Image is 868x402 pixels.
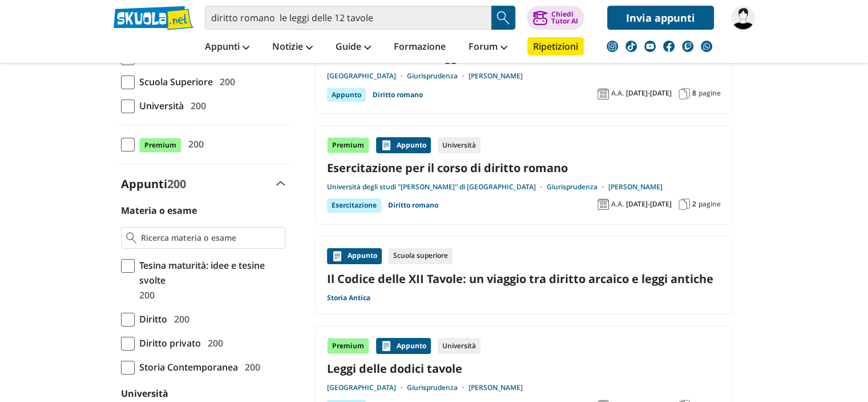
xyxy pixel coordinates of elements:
a: Diritto romano [373,88,423,102]
a: Notizie [269,37,316,58]
a: Invia appunti [607,6,714,30]
a: [PERSON_NAME] [469,71,523,81]
span: Storia Contemporanea [135,360,238,375]
a: Leggi delle dodici tavole [327,361,721,376]
span: Tesina maturità: idee e tesine svolte [135,258,285,288]
div: Appunto [376,137,431,153]
div: Premium [327,137,369,153]
span: 200 [135,288,155,303]
span: 8 [692,89,696,98]
img: Cerca appunti, riassunti o versioni [495,9,512,26]
span: Diritto privato [135,336,201,351]
a: Diritto romano [388,198,438,212]
button: ChiediTutor AI [527,6,584,30]
span: Scuola Superiore [135,74,213,89]
img: Pagine [679,198,690,210]
a: Storia Antica [327,293,370,303]
img: youtube [644,41,656,52]
div: Appunto [327,88,366,102]
span: 200 [215,74,235,89]
span: 200 [169,312,189,327]
img: Appunti contenuto [381,340,392,352]
img: instagram [607,41,618,52]
span: 200 [186,98,206,113]
div: Appunto [376,338,431,354]
img: tiktok [625,41,637,52]
span: Premium [139,138,181,153]
span: [DATE]-[DATE] [626,89,672,98]
div: Università [438,137,481,153]
div: Chiedi Tutor AI [551,11,578,25]
a: Forum [466,37,510,58]
img: Appunti contenuto [332,250,343,262]
img: Pagine [679,88,690,99]
a: Esercitazione per il corso di diritto romano [327,160,721,176]
div: Università [438,338,481,354]
a: Guide [333,37,374,58]
img: facebook [663,41,675,52]
img: Ricerca materia o esame [126,232,137,244]
span: pagine [699,200,721,209]
div: Appunto [327,248,382,264]
img: Anno accademico [597,88,609,99]
a: Appunti [202,37,252,58]
span: 200 [203,336,223,351]
a: [GEOGRAPHIC_DATA] [327,383,407,392]
span: 200 [167,176,186,192]
span: 2 [692,200,696,209]
a: [PERSON_NAME] [469,383,523,392]
span: Diritto [135,312,167,327]
div: Esercitazione [327,198,381,212]
a: Formazione [391,37,449,58]
label: Università [121,387,168,400]
span: 200 [184,137,204,152]
span: A.A. [611,200,624,209]
a: Giurisprudenza [407,383,469,392]
span: [DATE]-[DATE] [626,200,672,209]
img: twitch [682,41,693,52]
label: Appunti [121,176,186,192]
a: Ripetizioni [527,37,584,55]
a: [PERSON_NAME] [608,182,663,192]
span: 200 [240,360,260,375]
label: Materia o esame [121,204,197,217]
div: Scuola superiore [389,248,453,264]
span: pagine [699,89,721,98]
img: Apri e chiudi sezione [276,181,285,186]
img: ansa80 [731,6,755,30]
span: A.A. [611,89,624,98]
button: Search Button [491,6,515,30]
img: WhatsApp [701,41,712,52]
div: Premium [327,338,369,354]
input: Cerca appunti, riassunti o versioni [205,6,491,30]
a: Giurisprudenza [547,182,608,192]
span: Università [135,98,184,113]
img: Appunti contenuto [381,140,392,151]
a: [GEOGRAPHIC_DATA] [327,71,407,81]
a: Università degli studi "[PERSON_NAME]" di [GEOGRAPHIC_DATA] [327,182,547,192]
a: Giurisprudenza [407,71,469,81]
a: Il Codice delle XII Tavole: un viaggio tra diritto arcaico e leggi antiche [327,271,721,286]
img: Anno accademico [597,198,609,210]
input: Ricerca materia o esame [141,232,280,244]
